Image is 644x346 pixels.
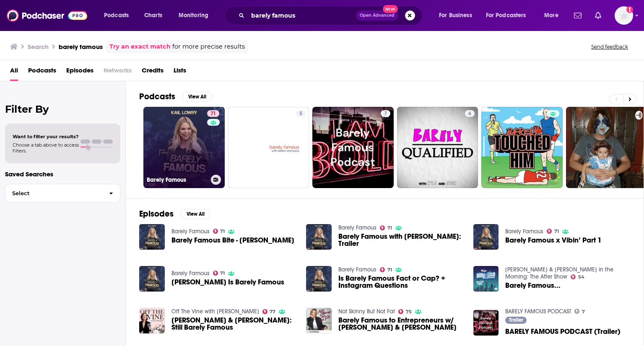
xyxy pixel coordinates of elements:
span: Barely Famous Bite - [PERSON_NAME] [171,237,294,244]
svg: Add a profile image [626,6,633,13]
span: 71 [220,230,225,233]
button: open menu [173,9,219,22]
span: 71 [220,271,225,275]
button: open menu [480,9,538,22]
h2: Episodes [139,209,174,219]
a: 71 [207,110,219,117]
a: 71 [213,229,225,234]
a: EpisodesView All [139,209,210,219]
img: User Profile [615,6,633,25]
a: Erin & Sara Foster: Still Barely Famous [171,317,296,331]
span: Podcasts [104,10,129,21]
span: Barely Famous to Entrepreneurs w/ [PERSON_NAME] & [PERSON_NAME] [338,317,463,331]
button: View All [180,209,210,219]
a: Barely Famous x Vibin’ Part 1 [473,224,499,250]
a: Show notifications dropdown [592,8,605,23]
span: 7 [582,310,585,314]
span: Logged in as GregKubie [615,6,633,25]
a: Alice Feeney Is Barely Famous [171,279,284,286]
h3: Barely Famous [147,176,208,183]
a: Barely Famous [338,266,377,273]
a: 7 [312,107,394,188]
button: Show profile menu [615,6,633,25]
span: 5 [299,110,302,118]
div: Search podcasts, credits, & more... [233,6,430,25]
a: 71 [547,229,559,234]
a: 71 [380,267,392,272]
a: Barely Famous to Entrepreneurs w/ Erin Foster & Sara Foster [338,317,463,331]
img: Barely Famous with Kail Lowry: Trailer [306,224,332,250]
h3: barely famous [59,43,103,51]
span: [PERSON_NAME] Is Barely Famous [171,279,284,286]
a: 77 [262,309,276,314]
a: Episodes [66,64,93,81]
a: Is Barely Famous Fact or Cap? + Instagram Questions [338,275,463,289]
span: 71 [387,226,392,230]
span: Barely Famous with [PERSON_NAME]: Trailer [338,233,463,247]
span: 75 [406,310,412,314]
a: 71Barely Famous [143,107,225,188]
h2: Podcasts [139,91,175,102]
a: Barely Famous [338,224,377,231]
span: For Podcasters [486,10,526,21]
a: PodcastsView All [139,91,212,102]
img: Podchaser - Follow, Share and Rate Podcasts [7,8,87,23]
button: open menu [433,9,483,22]
a: 7 [381,110,390,117]
a: 54 [571,274,584,279]
img: Barely Famous to Entrepreneurs w/ Erin Foster & Sara Foster [306,308,332,333]
a: Barely Famous [505,228,543,235]
span: 54 [578,275,584,279]
a: Barely Famous x Vibin’ Part 1 [505,237,602,244]
span: Open Advanced [360,13,395,18]
button: View All [182,92,212,102]
a: Show notifications dropdown [571,8,585,23]
span: 71 [554,230,559,233]
a: Credits [142,64,164,81]
a: Not Skinny But Not Fat [338,308,395,315]
a: Barely Famous Bite - Isaac Rivera [139,224,165,250]
span: Select [5,191,102,196]
a: 5 [228,107,309,188]
a: Off The Vine with Kaitlyn Bristowe [171,308,259,315]
span: [PERSON_NAME] & [PERSON_NAME]: Still Barely Famous [171,317,296,331]
a: Barely Famous [171,228,210,235]
img: BARELY FAMOUS PODCAST (Trailer) [473,310,499,336]
img: Barely Famous... [473,266,499,292]
span: 77 [270,310,275,314]
a: 6 [465,110,475,117]
a: Barely Famous [171,270,210,277]
p: Saved Searches [5,170,120,178]
a: Barely Famous... [505,282,561,289]
a: Lists [174,64,186,81]
span: Choose a tab above to access filters. [13,142,79,154]
span: New [383,5,398,13]
h2: Filter By [5,103,120,115]
h3: Search [28,43,49,51]
img: Alice Feeney Is Barely Famous [139,266,165,292]
button: Select [5,184,120,203]
a: 7 [574,309,585,314]
span: 6 [468,110,471,118]
span: Monitoring [179,10,208,21]
a: Barely Famous with Kail Lowry: Trailer [338,233,463,247]
a: BARELY FAMOUS PODCAST (Trailer) [505,328,621,335]
a: Billy & Lisa in the Morning: The After Show [505,266,613,280]
a: All [10,64,18,81]
span: 71 [210,110,216,118]
a: 75 [398,309,412,314]
img: Erin & Sara Foster: Still Barely Famous [139,308,165,333]
button: Open AdvancedNew [356,10,398,21]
